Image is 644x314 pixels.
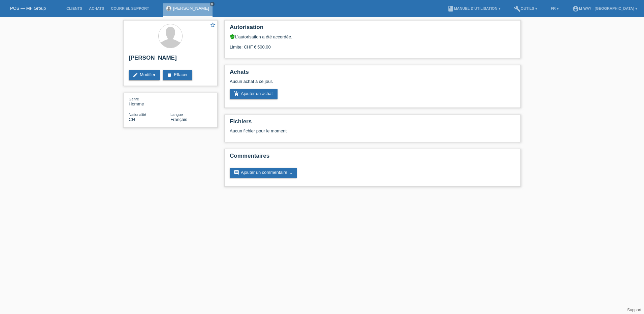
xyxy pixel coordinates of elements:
i: close [211,2,214,6]
div: Homme [129,96,170,106]
i: add_shopping_cart [234,91,239,96]
a: account_circlem-way - [GEOGRAPHIC_DATA] ▾ [569,6,641,10]
h2: Autorisation [230,24,515,34]
a: star_border [210,22,216,29]
i: comment [234,170,239,175]
i: build [514,5,521,12]
h2: Commentaires [230,153,515,163]
h2: Fichiers [230,118,515,128]
div: L’autorisation a été accordée. [230,34,515,39]
a: add_shopping_cartAjouter un achat [230,89,278,99]
span: Genre [129,97,139,101]
a: deleteEffacer [163,70,192,80]
a: buildOutils ▾ [511,6,541,10]
span: Suisse [129,117,135,122]
h2: Achats [230,69,515,79]
a: FR ▾ [547,6,562,10]
span: Langue [170,113,183,117]
a: Courriel Support [107,6,152,10]
a: POS — MF Group [10,6,46,11]
i: book [447,5,454,12]
a: close [210,2,215,6]
a: Support [627,308,641,312]
span: Nationalité [129,113,146,117]
a: [PERSON_NAME] [173,6,209,11]
h2: [PERSON_NAME] [129,55,212,65]
i: delete [167,72,172,77]
i: star_border [210,22,216,28]
div: Limite: CHF 6'500.00 [230,39,515,50]
i: edit [133,72,138,77]
a: editModifier [129,70,160,80]
span: Français [170,117,187,122]
a: Achats [86,6,107,10]
div: Aucun achat à ce jour. [230,79,515,89]
a: Clients [63,6,86,10]
i: account_circle [572,5,579,12]
a: commentAjouter un commentaire ... [230,168,297,178]
div: Aucun fichier pour le moment [230,128,436,133]
a: bookManuel d’utilisation ▾ [444,6,504,10]
i: verified_user [230,34,235,39]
